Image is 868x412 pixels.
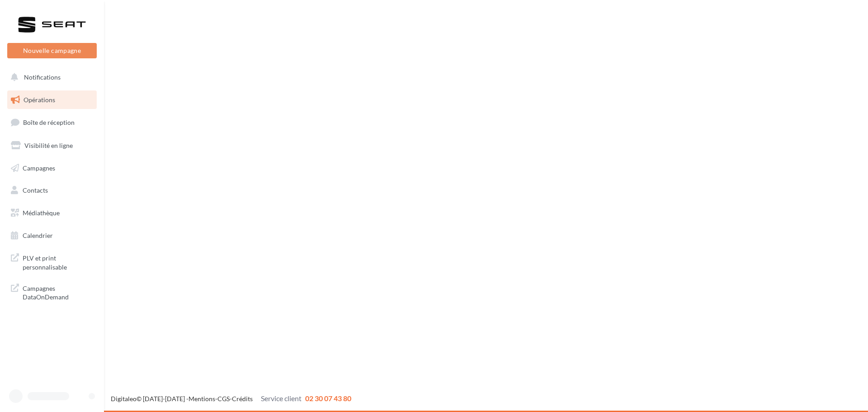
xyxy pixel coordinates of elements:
[5,68,95,87] button: Notifications
[5,113,99,132] a: Boîte de réception
[5,90,99,109] a: Opérations
[5,204,99,223] a: Médiathèque
[23,209,60,217] span: Médiathèque
[23,186,48,194] span: Contacts
[7,43,97,58] button: Nouvelle campagne
[24,73,61,81] span: Notifications
[5,248,99,275] a: PLV et print personnalisable
[111,395,137,403] a: Digitaleo
[23,232,53,239] span: Calendrier
[5,279,99,305] a: Campagnes DataOnDemand
[24,96,55,104] span: Opérations
[232,395,253,403] a: Crédits
[23,118,75,126] span: Boîte de réception
[5,136,99,155] a: Visibilité en ligne
[23,164,55,171] span: Campagnes
[5,226,99,245] a: Calendrier
[217,395,230,403] a: CGS
[5,181,99,200] a: Contacts
[111,395,351,403] span: © [DATE]-[DATE] - - -
[305,394,351,403] span: 02 30 07 43 80
[5,159,99,178] a: Campagnes
[261,394,302,403] span: Service client
[23,252,93,271] span: PLV et print personnalisable
[23,282,93,302] span: Campagnes DataOnDemand
[189,395,215,403] a: Mentions
[24,142,73,149] span: Visibilité en ligne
